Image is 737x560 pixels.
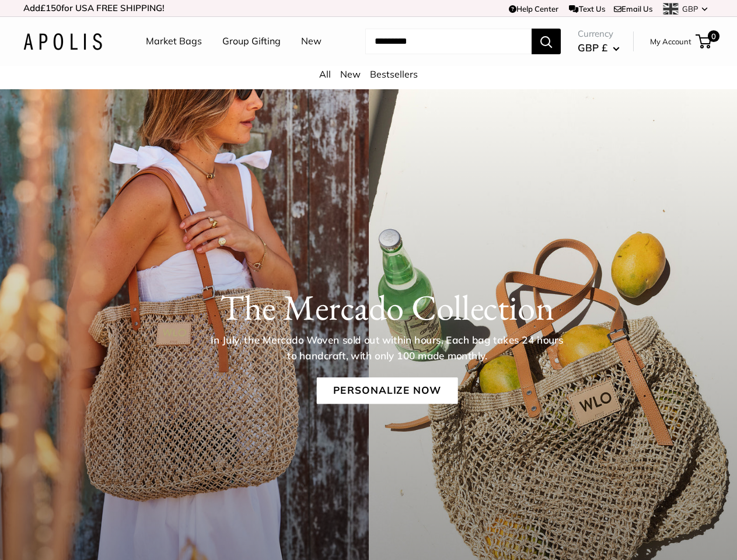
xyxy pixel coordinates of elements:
span: £150 [40,2,61,13]
input: Search... [365,29,532,54]
img: Apolis [23,33,102,50]
span: GBP £ [578,41,607,54]
a: All [319,68,331,80]
a: Personalize Now [316,377,457,404]
span: 0 [708,30,719,42]
a: My Account [650,34,691,48]
a: Group Gifting [222,33,281,50]
p: In July, the Mercado Woven sold out within hours. Each bag takes 24 hours to handcraft, with only... [207,332,567,363]
span: Currency [578,26,620,42]
a: Bestsellers [370,68,418,80]
button: GBP £ [578,38,620,57]
a: Email Us [614,4,652,13]
h1: The Mercado Collection [59,286,715,328]
a: Text Us [569,4,605,13]
a: 0 [697,34,711,48]
a: Help Center [509,4,558,13]
a: Market Bags [146,33,202,50]
span: GBP [682,4,698,13]
a: New [301,33,322,50]
button: Search [532,29,561,54]
a: New [340,68,361,80]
